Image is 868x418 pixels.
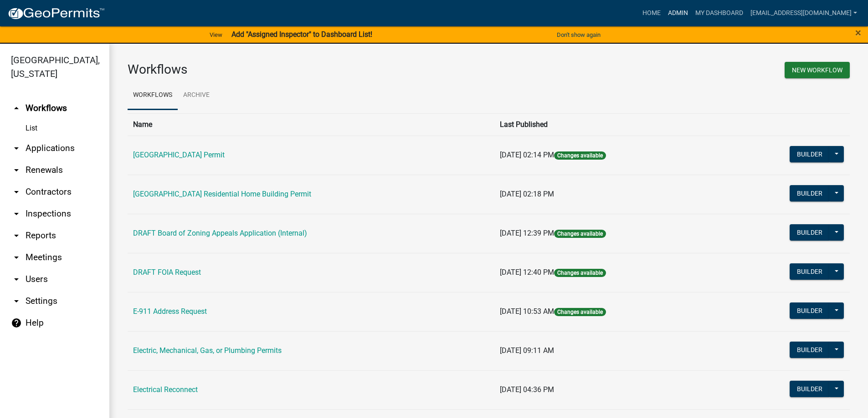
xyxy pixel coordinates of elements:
span: [DATE] 09:11 AM [500,346,554,355]
span: Changes available [554,308,606,316]
button: Builder [790,263,830,280]
a: [EMAIL_ADDRESS][DOMAIN_NAME] [747,5,861,22]
i: arrow_drop_down [11,208,22,219]
span: [DATE] 10:53 AM [500,307,554,316]
a: E-911 Address Request [133,307,207,316]
span: [DATE] 12:39 PM [500,229,554,237]
button: Builder [790,185,830,201]
i: arrow_drop_down [11,230,22,241]
i: arrow_drop_down [11,252,22,263]
a: View [206,27,226,42]
span: [DATE] 04:36 PM [500,385,554,394]
button: Builder [790,381,830,397]
i: arrow_drop_down [11,143,22,154]
a: [GEOGRAPHIC_DATA] Permit [133,151,225,159]
h3: Workflows [128,62,482,77]
a: My Dashboard [692,5,747,22]
a: Electric, Mechanical, Gas, or Plumbing Permits [133,346,282,355]
span: Changes available [554,151,606,160]
th: Name [128,113,494,136]
span: × [855,26,861,39]
button: Builder [790,342,830,358]
i: arrow_drop_down [11,274,22,285]
span: [DATE] 02:14 PM [500,151,554,159]
button: Don't show again [553,27,604,42]
span: Changes available [554,269,606,277]
span: [DATE] 02:18 PM [500,190,554,198]
a: DRAFT FOIA Request [133,268,201,277]
i: arrow_drop_down [11,165,22,176]
button: Builder [790,146,830,162]
span: [DATE] 12:40 PM [500,268,554,277]
span: Changes available [554,230,606,238]
a: Archive [178,81,215,110]
strong: Add "Assigned Inspector" to Dashboard List! [231,30,372,39]
button: Builder [790,302,830,319]
a: [GEOGRAPHIC_DATA] Residential Home Building Permit [133,190,311,198]
a: Workflows [128,81,178,110]
a: DRAFT Board of Zoning Appeals Application (Internal) [133,229,307,237]
i: help [11,317,22,328]
a: Home [639,5,664,22]
button: Builder [790,224,830,241]
button: New Workflow [785,62,850,78]
th: Last Published [494,113,722,136]
i: arrow_drop_up [11,103,22,114]
button: Close [855,27,861,38]
a: Admin [664,5,692,22]
a: Electrical Reconnect [133,385,198,394]
i: arrow_drop_down [11,296,22,307]
i: arrow_drop_down [11,186,22,197]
